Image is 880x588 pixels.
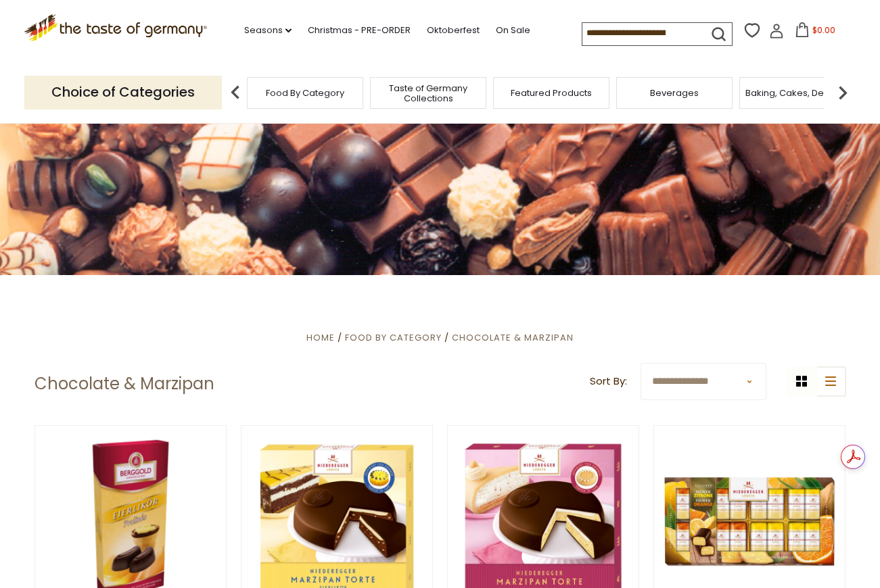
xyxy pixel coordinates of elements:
[787,22,844,43] button: $0.00
[308,23,411,38] a: Christmas - PRE-ORDER
[244,23,292,38] a: Seasons
[427,23,480,38] a: Oktoberfest
[266,88,344,98] a: Food By Category
[452,331,574,344] a: Chocolate & Marzipan
[24,76,222,109] p: Choice of Categories
[345,331,442,344] a: Food By Category
[496,23,530,38] a: On Sale
[306,331,335,344] a: Home
[374,83,482,103] a: Taste of Germany Collections
[222,79,249,106] img: previous arrow
[34,374,214,394] h1: Chocolate & Marzipan
[650,88,699,98] a: Beverages
[745,88,850,98] a: Baking, Cakes, Desserts
[590,373,627,390] label: Sort By:
[812,24,835,36] span: $0.00
[511,88,592,98] a: Featured Products
[829,79,856,106] img: next arrow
